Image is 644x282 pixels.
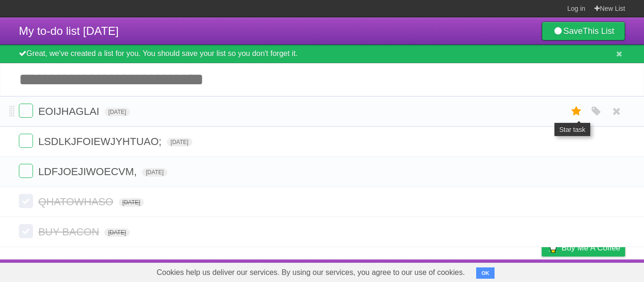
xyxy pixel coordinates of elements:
span: EOIJHAGLAI [38,105,102,117]
span: My to-do list [DATE] [19,24,119,37]
span: Cookies help us deliver our services. By using our services, you agree to our use of cookies. [147,263,474,282]
a: Suggest a feature [566,262,625,280]
label: Done [19,104,33,118]
span: [DATE] [105,108,130,116]
span: [DATE] [142,168,167,177]
span: QHATOWHASO [38,196,116,208]
a: Buy me a coffee [542,239,625,257]
span: [DATE] [104,228,130,237]
span: LSDLKJFOIEWJYHTUAO; [38,136,164,147]
a: SaveThis List [542,22,625,40]
label: Star task [568,104,586,119]
img: Buy me a coffee [546,240,559,256]
span: LDFJOEJIWOECVM, [38,166,139,177]
a: About [416,262,436,280]
span: [DATE] [167,138,192,146]
button: OK [476,267,495,279]
span: Buy me a coffee [561,240,620,256]
span: BUY BACON [38,226,101,238]
a: Terms [497,262,518,280]
a: Privacy [529,262,554,280]
label: Done [19,164,33,178]
span: [DATE] [119,198,144,207]
b: This List [583,26,614,36]
a: Developers [447,262,486,280]
label: Done [19,134,33,148]
label: Done [19,224,33,238]
label: Done [19,194,33,208]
